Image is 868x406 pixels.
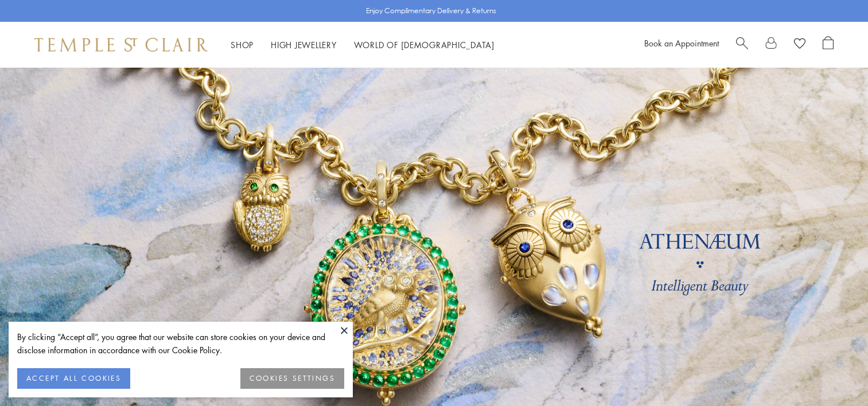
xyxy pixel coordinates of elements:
[354,39,495,50] a: World of [DEMOGRAPHIC_DATA]World of [DEMOGRAPHIC_DATA]
[794,36,805,53] a: View Wishlist
[823,36,834,53] a: Open Shopping Bag
[366,5,496,17] p: Enjoy Complimentary Delivery & Returns
[17,368,130,389] button: ACCEPT ALL COOKIES
[231,39,254,50] a: ShopShop
[17,330,344,357] div: By clicking “Accept all”, you agree that our website can store cookies on your device and disclos...
[271,39,337,50] a: High JewelleryHigh Jewellery
[736,36,748,53] a: Search
[644,37,719,49] a: Book an Appointment
[240,368,344,389] button: COOKIES SETTINGS
[231,38,495,52] nav: Main navigation
[34,38,208,52] img: Temple St. Clair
